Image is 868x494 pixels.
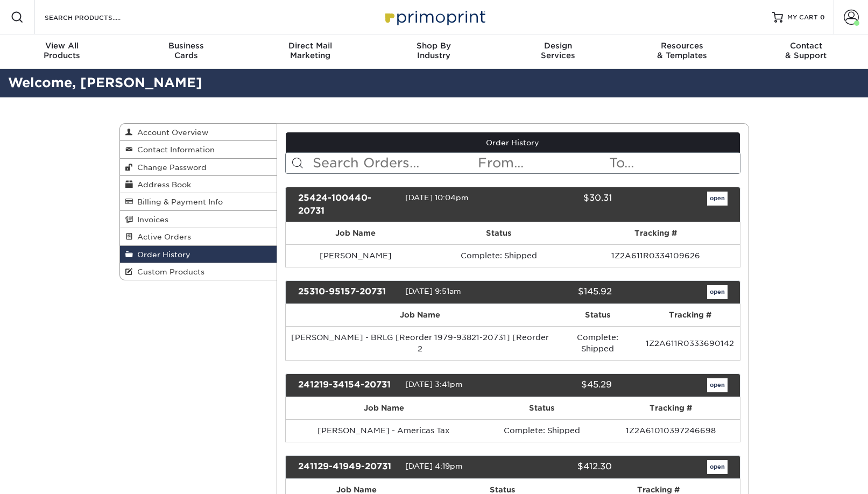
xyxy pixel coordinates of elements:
input: From... [477,153,608,173]
span: Billing & Payment Info [133,197,223,206]
span: Contact [744,41,868,51]
span: Change Password [133,163,207,172]
a: open [707,285,728,299]
span: Active Orders [133,232,191,241]
span: Contact Information [133,145,215,154]
td: [PERSON_NAME] - BRLG [Reorder 1979-93821-20731] [Reorder 2 [286,326,555,360]
div: 241129-41949-20731 [290,460,405,474]
td: [PERSON_NAME] [286,244,425,267]
a: Resources& Templates [620,34,744,69]
div: & Templates [620,41,744,60]
span: [DATE] 4:19pm [405,462,463,470]
th: Job Name [286,222,425,244]
td: Complete: Shipped [555,326,641,360]
div: $145.92 [505,285,620,299]
span: Order History [133,250,190,259]
div: $30.31 [505,192,620,217]
div: 241219-34154-20731 [290,378,405,392]
span: [DATE] 10:04pm [405,193,469,202]
span: Invoices [133,215,168,224]
a: Direct MailMarketing [248,34,372,69]
div: 25310-95157-20731 [290,285,405,299]
td: [PERSON_NAME] - Americas Tax [286,419,482,442]
a: Billing & Payment Info [120,193,277,210]
span: Address Book [133,180,191,189]
th: Tracking # [602,397,739,419]
span: MY CART [787,13,818,22]
span: Business [124,41,248,51]
a: Contact Information [120,141,277,158]
div: Industry [372,41,496,60]
a: Account Overview [120,124,277,141]
th: Status [425,222,572,244]
div: $45.29 [505,378,620,392]
a: Order History [120,246,277,263]
a: Custom Products [120,263,277,280]
span: [DATE] 3:41pm [405,380,463,389]
th: Tracking # [572,222,740,244]
a: Address Book [120,176,277,193]
a: Invoices [120,211,277,228]
span: [DATE] 9:51am [405,287,461,295]
input: To... [608,153,739,173]
a: DesignServices [496,34,620,69]
div: Cards [124,41,248,60]
th: Job Name [286,304,555,326]
a: Change Password [120,159,277,176]
input: Search Orders... [312,153,477,173]
div: & Support [744,41,868,60]
a: Active Orders [120,228,277,245]
th: Status [482,397,602,419]
a: Contact& Support [744,34,868,69]
a: open [707,378,728,392]
th: Status [555,304,641,326]
th: Tracking # [640,304,739,326]
th: Job Name [286,397,482,419]
input: SEARCH PRODUCTS..... [44,11,149,24]
span: Design [496,41,620,51]
td: 1Z2A611R0334109626 [572,244,740,267]
span: Resources [620,41,744,51]
td: 1Z2A611R0333690142 [640,326,739,360]
div: Marketing [248,41,372,60]
span: 0 [820,13,825,21]
span: Direct Mail [248,41,372,51]
span: Shop By [372,41,496,51]
div: $412.30 [505,460,620,474]
td: 1Z2A61010397246698 [602,419,739,442]
a: open [707,192,728,206]
td: Complete: Shipped [482,419,602,442]
span: Account Overview [133,128,208,137]
div: 25424-100440-20731 [290,192,405,217]
img: Primoprint [380,5,488,29]
a: Shop ByIndustry [372,34,496,69]
td: Complete: Shipped [425,244,572,267]
div: Services [496,41,620,60]
a: Order History [286,132,740,153]
span: Custom Products [133,267,204,276]
a: BusinessCards [124,34,248,69]
a: open [707,460,728,474]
